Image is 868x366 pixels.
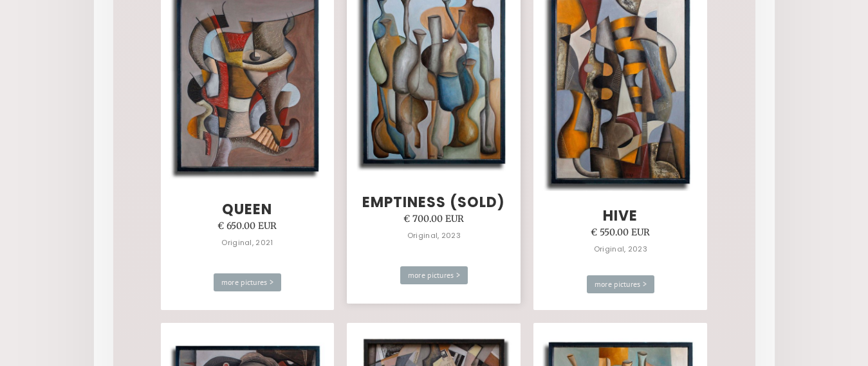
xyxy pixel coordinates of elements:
div: Original, 2023 [594,241,647,257]
div: € 550.00 EUR [591,224,651,241]
h3: Emptiness (SOLD) [362,195,505,210]
div: € 650.00 EUR [217,217,277,234]
h3: Queen [222,202,272,217]
div: € 700.00 EUR [403,210,465,227]
div: Original, 2021 [221,234,273,251]
h3: Hive [603,208,638,224]
div: more pictures > [214,273,282,291]
div: more pictures > [400,266,468,284]
div: Original, 2023 [407,227,461,244]
div: more pictures > [587,275,655,293]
